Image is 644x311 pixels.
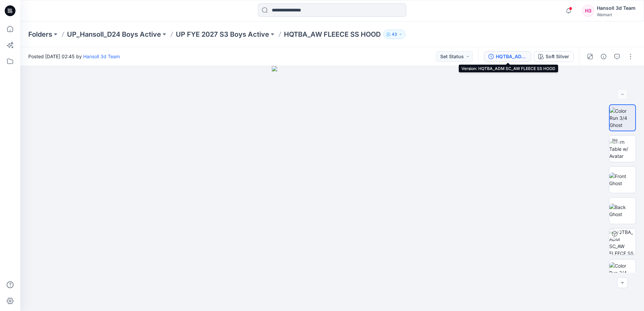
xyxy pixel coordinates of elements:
button: Soft Silver [534,51,574,62]
button: Details [598,51,609,62]
div: Hansoll 3d Team [597,4,636,12]
img: Color Run 3/4 Ghost [609,262,636,283]
img: Color Run 3/4 Ghost [610,107,635,129]
a: UP FYE 2027 S3 Boys Active [176,30,269,39]
div: Soft Silver [546,53,569,60]
img: Back Ghost [609,204,636,218]
div: Walmart [597,12,636,17]
div: HQTBA_ADM SC_AW FLEECE SS HOOD [496,53,527,60]
p: 43 [392,31,397,38]
button: HQTBA_ADM SC_AW FLEECE SS HOOD [484,51,531,62]
button: 43 [383,30,406,39]
a: Folders [28,30,52,39]
img: eyJhbGciOiJIUzI1NiIsImtpZCI6IjAiLCJzbHQiOiJzZXMiLCJ0eXAiOiJKV1QifQ.eyJkYXRhIjp7InR5cGUiOiJzdG9yYW... [272,66,392,311]
a: Hansoll 3d Team [83,54,120,59]
img: Front Ghost [609,173,636,187]
p: HQTBA_AW FLEECE SS HOOD [284,30,381,39]
img: Turn Table w/ Avatar [609,138,636,160]
img: HQTBA_ADM SC_AW FLEECE SS HOOD Soft Silver [609,229,636,255]
a: UP_Hansoll_D24 Boys Active [67,30,161,39]
div: H3 [582,5,594,17]
span: Posted [DATE] 02:45 by [28,53,120,60]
